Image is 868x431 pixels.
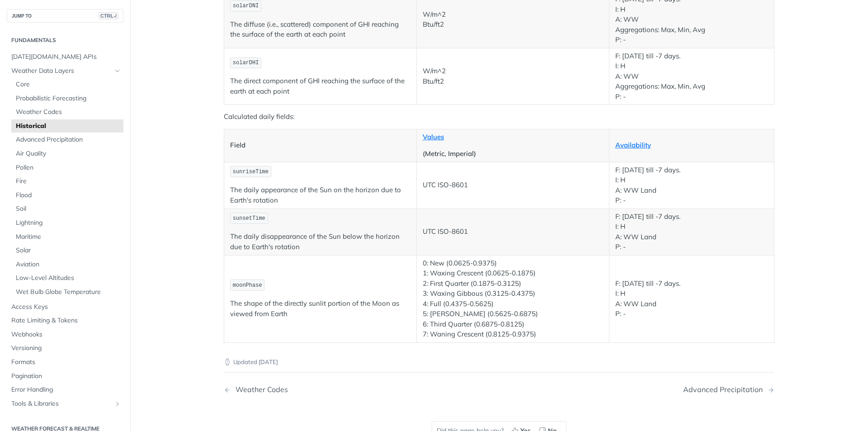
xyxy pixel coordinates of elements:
div: Advanced Precipitation [683,385,767,394]
span: moonPhase [233,282,262,289]
span: Tools & Libraries [11,399,112,408]
h2: Fundamentals [7,36,123,44]
span: CTRL-/ [99,12,118,19]
nav: Pagination Controls [224,376,774,403]
span: Webhooks [11,330,121,339]
span: Formats [11,358,121,367]
a: Air Quality [11,147,123,161]
span: Rate Limiting & Tokens [11,316,121,325]
p: Updated [DATE] [224,358,774,367]
a: Solar [11,244,123,257]
p: UTC ISO-8601 [423,227,603,237]
span: [DATE][DOMAIN_NAME] APIs [11,52,121,62]
button: JUMP TOCTRL-/ [7,9,123,23]
a: Wet Bulb Globe Temperature [11,285,123,299]
p: Field [230,140,410,151]
p: (Metric, Imperial) [423,149,603,159]
p: F: [DATE] till -7 days. I: H A: WW Aggregations: Max, Min, Avg P: - [615,51,768,102]
a: Webhooks [7,328,123,341]
a: Formats [7,355,123,369]
a: Low-Level Altitudes [11,271,123,285]
p: 0: New (0.0625-0.9375) 1: Waxing Crescent (0.0625-0.1875) 2: First Quarter (0.1875-0.3125) 3: Wax... [423,258,603,340]
span: sunsetTime [233,215,265,222]
a: Flood [11,189,123,202]
a: Historical [11,119,123,133]
a: Availability [615,141,651,149]
span: Versioning [11,344,121,353]
span: Soil [16,204,121,213]
span: Air Quality [16,149,121,158]
span: Low-Level Altitudes [16,274,121,283]
a: Maritime [11,230,123,244]
a: Error Handling [7,383,123,397]
span: Probabilistic Forecasting [16,94,121,103]
p: The direct component of GHI reaching the surface of the earth at each point [230,76,410,96]
a: Access Keys [7,300,123,314]
span: solarDHI [233,60,259,66]
span: Wet Bulb Globe Temperature [16,288,121,297]
p: F: [DATE] till -7 days. I: H A: WW Land P: - [615,212,768,252]
span: Advanced Precipitation [16,135,121,144]
span: Pollen [16,163,121,172]
a: Tools & LibrariesShow subpages for Tools & Libraries [7,397,123,411]
span: Solar [16,246,121,255]
span: sunriseTime [233,169,269,175]
a: Core [11,78,123,91]
span: Weather Codes [16,108,121,117]
a: Rate Limiting & Tokens [7,314,123,327]
span: solarDNI [233,3,259,9]
a: Previous Page: Weather Codes [224,385,460,394]
a: Weather Codes [11,105,123,119]
span: Aviation [16,260,121,269]
span: Weather Data Layers [11,66,112,76]
span: Core [16,80,121,89]
a: Fire [11,175,123,188]
a: Advanced Precipitation [11,133,123,147]
a: Lightning [11,216,123,230]
button: Hide subpages for Weather Data Layers [114,67,121,75]
p: The shape of the directly sunlit portion of the Moon as viewed from Earth [230,298,410,319]
a: Values [423,133,444,141]
span: Maritime [16,232,121,242]
p: The daily appearance of the Sun on the horizon due to Earth's rotation [230,185,410,205]
a: Soil [11,202,123,216]
span: Pagination [11,372,121,381]
span: Error Handling [11,385,121,394]
span: Access Keys [11,303,121,312]
a: Aviation [11,258,123,271]
p: Calculated daily fields: [224,112,774,122]
a: Pagination [7,369,123,383]
p: W/m^2 Btu/ft2 [423,9,603,30]
p: The diffuse (i.e., scattered) component of GHI reaching the surface of the earth at each point [230,19,410,40]
p: The daily disappearance of the Sun below the horizon due to Earth's rotation [230,232,410,252]
span: Historical [16,122,121,131]
a: Next Page: Advanced Precipitation [683,385,774,394]
p: W/m^2 Btu/ft2 [423,66,603,86]
span: Fire [16,177,121,186]
a: [DATE][DOMAIN_NAME] APIs [7,50,123,64]
a: Probabilistic Forecasting [11,92,123,105]
a: Weather Data LayersHide subpages for Weather Data Layers [7,64,123,78]
p: UTC ISO-8601 [423,180,603,190]
div: Weather Codes [231,385,288,394]
span: Lightning [16,218,121,227]
a: Versioning [7,341,123,355]
button: Show subpages for Tools & Libraries [114,400,121,407]
p: F: [DATE] till -7 days. I: H A: WW Land P: - [615,165,768,206]
span: Flood [16,191,121,200]
a: Pollen [11,161,123,175]
p: F: [DATE] till -7 days. I: H A: WW Land P: - [615,279,768,319]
